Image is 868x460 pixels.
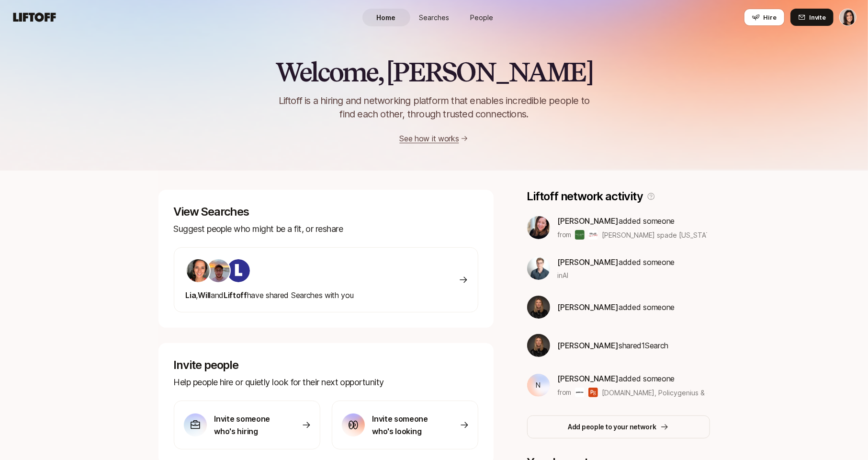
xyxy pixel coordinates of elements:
a: Home [362,9,410,26]
p: Liftoff network activity [527,190,643,203]
span: , [196,290,198,300]
p: View Searches [174,205,478,218]
span: [PERSON_NAME] [558,257,619,267]
img: Policygenius [588,388,598,397]
p: Invite someone who's hiring [214,413,282,437]
a: See how it works [400,134,459,143]
span: Hire [764,12,777,22]
p: added someone [558,301,675,313]
img: ACg8ocJgLS4_X9rs-p23w7LExaokyEoWgQo9BGx67dOfttGDosg=s160-c [207,259,230,282]
span: [PERSON_NAME] [558,374,619,383]
button: Hire [744,9,785,26]
a: Searches [410,9,458,26]
img: Eleanor Morgan [840,9,856,25]
span: Searches [419,12,449,23]
p: Add people to your network [568,421,656,433]
span: [PERSON_NAME] spade [US_STATE], DVF ([PERSON_NAME]) & others [602,231,823,239]
span: have shared Searches with you [186,290,354,300]
img: point.me [575,388,585,397]
img: b6daf719_f8ec_4b1b_a8b6_7a876f94c369.jpg [527,334,550,357]
span: [PERSON_NAME] [558,216,619,226]
p: added someone [558,372,708,385]
a: People [458,9,506,26]
h2: Welcome, [PERSON_NAME] [275,57,593,86]
p: added someone [558,215,708,227]
p: Invite people [174,358,478,372]
span: Home [377,12,396,23]
span: [PERSON_NAME] [558,341,619,350]
p: added someone [558,256,675,268]
img: b6daf719_f8ec_4b1b_a8b6_7a876f94c369.jpg [527,296,550,319]
img: a3ca87fc_4c5b_403e_b0f7_963eca0d7712.jfif [527,257,550,280]
span: People [471,12,494,23]
span: Liftoff [224,290,247,300]
span: [DOMAIN_NAME], Policygenius & others [602,388,707,398]
img: kate spade new york [575,230,585,240]
p: from [558,229,572,241]
img: 490561b5_2133_45f3_8e39_178badb376a1.jpg [187,259,210,282]
p: N [536,379,541,391]
span: Lia [186,290,196,300]
button: Add people to your network [527,415,710,438]
p: Suggest people who might be a fit, or reshare [174,222,478,236]
p: from [558,387,572,398]
p: Invite someone who's looking [372,413,440,437]
span: Will [198,290,211,300]
img: 76699c9a_e2d0_4f9b_82f1_915e64b332c2.jpg [527,216,550,239]
span: and [211,290,224,300]
button: Eleanor Morgan [839,9,857,26]
img: ACg8ocKIuO9-sklR2KvA8ZVJz4iZ_g9wtBiQREC3t8A94l4CTg=s160-c [227,259,250,282]
p: Liftoff is a hiring and networking platform that enables incredible people to find each other, th... [263,94,606,121]
p: Help people hire or quietly look for their next opportunity [174,376,478,389]
p: shared 1 Search [558,339,669,352]
span: Invite [810,12,826,22]
span: in AI [558,270,569,280]
img: DVF (Diane von Furstenberg) [588,230,598,240]
span: [PERSON_NAME] [558,302,619,312]
button: Invite [790,9,834,26]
